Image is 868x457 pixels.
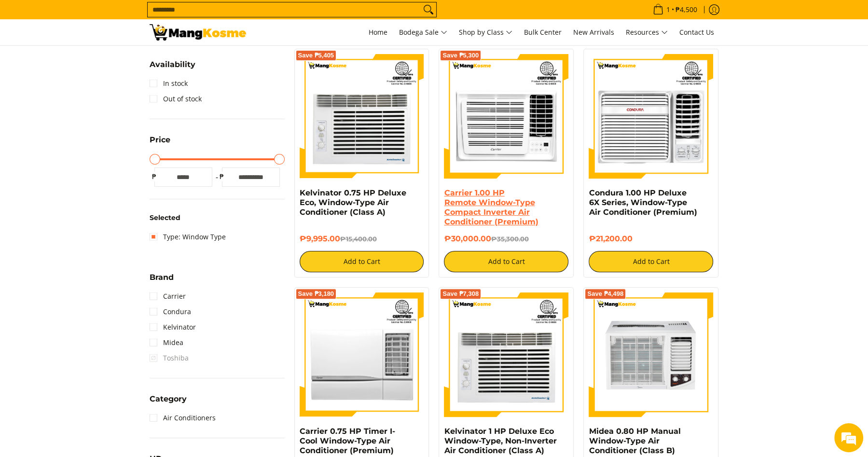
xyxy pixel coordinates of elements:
img: Condura 1.00 HP Deluxe 6X Series, Window-Type Air Conditioner (Premium) [589,54,713,179]
img: Bodega Sale Aircon l Mang Kosme: Home Appliances Warehouse Sale Window Type [150,24,246,41]
span: Category [150,395,187,403]
h6: ₱21,200.00 [589,234,713,244]
div: Minimize live chat window [158,5,181,28]
a: Kelvinator 1 HP Deluxe Eco Window-Type, Non-Inverter Air Conditioner (Class A) [444,427,556,455]
a: Carrier 1.00 HP Remote Window-Type Compact Inverter Air Conditioner (Premium) [444,188,538,226]
span: Bodega Sale [399,27,447,39]
img: Midea 0.80 HP Manual Window-Type Air Conditioner (Class B) [589,292,713,417]
span: We're online! [56,122,133,219]
a: Carrier 0.75 HP Timer I-Cool Window-Type Air Conditioner (Premium) [300,427,395,455]
summary: Open [150,274,174,289]
a: Out of stock [150,91,202,107]
span: ₱ [217,172,227,181]
textarea: Type your message and hit 'Enter' [5,263,184,297]
button: Add to Cart [300,251,424,272]
a: Bulk Center [519,19,566,45]
nav: Main Menu [256,19,719,45]
summary: Open [150,136,170,151]
span: New Arrivals [573,28,614,37]
span: Home [369,28,387,37]
span: Save ₱3,180 [298,291,334,297]
span: Save ₱7,308 [442,291,479,297]
span: Contact Us [679,28,714,37]
a: Midea [150,335,183,350]
a: In stock [150,76,188,91]
div: Chat with us now [50,54,162,67]
span: Availability [150,61,195,69]
del: ₱35,300.00 [491,235,528,243]
a: Carrier [150,289,186,304]
h6: ₱30,000.00 [444,234,568,244]
a: Shop by Class [454,19,517,45]
span: Brand [150,274,174,281]
span: Resources [626,27,668,39]
span: 1 [665,6,672,13]
span: Save ₱5,300 [442,53,479,58]
a: Kelvinator 0.75 HP Deluxe Eco, Window-Type Air Conditioner (Class A) [300,188,406,217]
a: Midea 0.80 HP Manual Window-Type Air Conditioner (Class B) [589,427,680,455]
h6: ₱9,995.00 [300,234,424,244]
a: Condura [150,304,191,319]
button: Search [421,2,436,17]
button: Add to Cart [444,251,568,272]
a: Kelvinator [150,319,196,335]
span: Shop by Class [459,27,512,39]
del: ₱15,400.00 [340,235,377,243]
button: Add to Cart [589,251,713,272]
span: ₱ [150,172,159,181]
span: Price [150,136,170,144]
span: Save ₱4,498 [587,291,623,297]
a: New Arrivals [568,19,619,45]
span: Toshiba [150,350,189,366]
h6: Selected [150,214,285,222]
img: Kelvinator 0.75 HP Deluxe Eco, Window-Type Air Conditioner (Class A) [300,54,424,179]
img: Kelvinator 1 HP Deluxe Eco Window-Type, Non-Inverter Air Conditioner (Class A) [444,292,568,417]
a: Bodega Sale [394,19,452,45]
a: Home [364,19,392,45]
span: • [650,4,700,15]
span: Bulk Center [524,28,562,37]
img: Carrier 1.00 HP Remote Window-Type Compact Inverter Air Conditioner (Premium) [444,54,568,179]
a: Air Conditioners [150,410,216,426]
a: Condura 1.00 HP Deluxe 6X Series, Window-Type Air Conditioner (Premium) [589,188,697,217]
summary: Open [150,395,187,410]
img: Carrier 0.75 HP Timer I-Cool Window-Type Air Conditioner (Premium) [300,292,424,417]
a: Type: Window Type [150,229,226,245]
a: Contact Us [675,19,719,45]
a: Resources [621,19,673,45]
span: Save ₱5,405 [298,53,334,58]
span: ₱4,500 [674,6,699,13]
summary: Open [150,61,195,76]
